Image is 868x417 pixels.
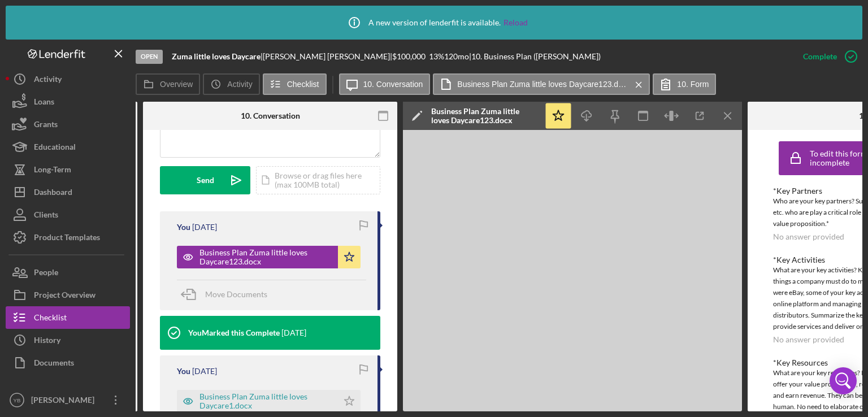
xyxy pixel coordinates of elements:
label: 10. Form [677,80,709,89]
button: Documents [6,351,130,374]
button: Overview [136,73,200,95]
button: Move Documents [177,280,279,309]
button: Project Overview [6,284,130,306]
div: Loans [34,90,54,116]
div: Long-Term [34,158,71,184]
div: | 10. Business Plan ([PERSON_NAME]) [469,52,601,61]
div: Business Plan Zuma little loves Daycare1.docx [199,392,332,410]
button: Educational [6,136,130,158]
div: No answer provided [773,335,844,344]
div: Open Intercom Messenger [830,367,857,394]
button: Long-Term [6,158,130,181]
div: Project Overview [34,284,96,309]
label: Checklist [287,80,319,89]
div: Open [136,50,163,64]
div: Product Templates [34,226,100,251]
span: $100,000 [392,51,426,61]
button: Send [160,166,250,194]
text: YB [14,397,21,403]
div: No answer provided [773,232,844,241]
button: YB[PERSON_NAME] [6,389,130,411]
div: 13 % [429,52,444,61]
div: 120 mo [444,52,469,61]
div: History [34,329,60,354]
button: Dashboard [6,181,130,203]
b: Zuma little loves Daycare [172,51,261,61]
div: Educational [34,136,76,161]
div: [PERSON_NAME] [28,389,102,414]
button: History [6,329,130,351]
div: You [177,367,190,376]
div: People [34,261,58,286]
label: Overview [160,80,193,89]
button: Business Plan Zuma little loves Daycare123.docx [433,73,650,95]
label: 10. Conversation [363,80,423,89]
time: 2025-08-22 12:55 [192,223,217,232]
label: Business Plan Zuma little loves Daycare123.docx [457,80,627,89]
button: Loans [6,90,130,113]
div: A new version of lenderfit is available. [340,8,528,37]
div: Business Plan Zuma little loves Daycare123.docx [431,107,539,125]
div: Clients [34,203,58,229]
button: Complete [792,45,862,68]
button: Business Plan Zuma little loves Daycare123.docx [177,246,361,268]
div: Business Plan Zuma little loves Daycare123.docx [199,248,332,266]
div: Checklist [34,306,67,332]
button: People [6,261,130,284]
span: Move Documents [205,289,267,299]
div: Grants [34,113,58,138]
div: [PERSON_NAME] [PERSON_NAME] | [263,52,392,61]
div: You [177,223,190,232]
button: Checklist [6,306,130,329]
div: Documents [34,351,74,377]
button: Clients [6,203,130,226]
label: Activity [227,80,252,89]
button: Checklist [263,73,327,95]
a: Reload [504,18,528,27]
button: Activity [203,73,259,95]
div: | [172,52,263,61]
div: 10. Conversation [241,111,300,120]
button: 10. Conversation [339,73,431,95]
button: Product Templates [6,226,130,249]
button: Business Plan Zuma little loves Daycare1.docx [177,390,361,412]
time: 2025-07-26 14:05 [192,367,217,376]
button: 10. Form [653,73,716,95]
div: Dashboard [34,181,72,206]
button: Activity [6,68,130,90]
button: Grants [6,113,130,136]
time: 2025-07-26 14:05 [281,328,306,337]
div: Send [197,166,214,194]
div: You Marked this Complete [188,328,280,337]
div: Complete [803,45,837,68]
div: Activity [34,68,62,93]
iframe: Document Preview [403,130,742,411]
